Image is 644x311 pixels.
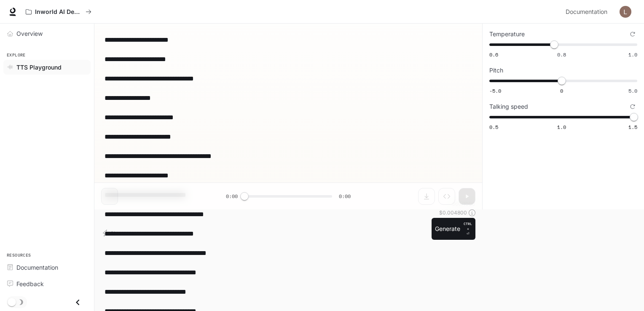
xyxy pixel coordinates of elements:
[16,63,62,72] span: TTS Playground
[562,3,614,20] a: Documentation
[628,51,637,58] span: 1.0
[620,6,631,18] img: User avatar
[3,26,91,41] a: Overview
[464,221,472,236] p: ⏎
[489,51,498,58] span: 0.6
[628,102,637,111] button: Reset to default
[489,87,501,94] span: -5.0
[3,60,91,75] a: TTS Playground
[22,3,95,20] button: All workspaces
[557,51,566,58] span: 0.8
[464,221,472,231] p: CTRL +
[628,123,637,131] span: 1.5
[557,123,566,131] span: 1.0
[489,104,528,110] p: Talking speed
[35,8,82,16] p: Inworld AI Demos
[489,31,525,37] p: Temperature
[628,29,637,39] button: Reset to default
[16,29,43,38] span: Overview
[101,226,137,240] button: Shortcuts
[628,87,637,94] span: 5.0
[560,87,563,94] span: 0
[489,123,498,131] span: 0.5
[432,218,475,240] button: GenerateCTRL +⏎
[489,67,503,73] p: Pitch
[566,7,607,17] span: Documentation
[617,3,634,20] button: User avatar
